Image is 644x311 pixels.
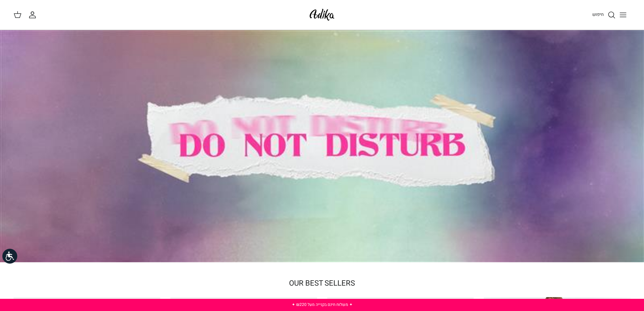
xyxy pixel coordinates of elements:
[616,7,630,22] button: Toggle menu
[28,11,39,19] a: החשבון שלי
[592,11,616,19] a: חיפוש
[308,7,336,23] img: Adika IL
[592,11,604,18] span: חיפוש
[289,278,355,289] a: OUR BEST SELLERS
[292,302,353,308] a: ✦ משלוח חינם בקנייה מעל ₪220 ✦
